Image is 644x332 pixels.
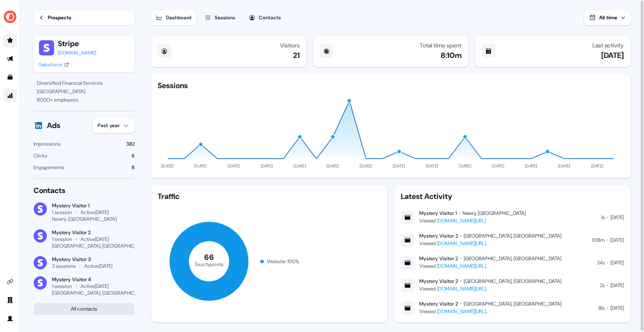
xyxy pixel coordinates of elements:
[610,236,624,244] div: [DATE]
[158,191,381,201] div: Traffic
[419,255,458,262] div: Mystery Visitor 2
[601,213,605,222] div: 1s
[151,10,196,25] button: Dashboard
[132,163,135,172] div: 8
[293,50,300,60] div: 21
[39,60,62,69] div: Salesforce
[599,14,617,21] span: All time
[166,13,191,22] div: Dashboard
[195,261,224,267] tspan: Touchpoints
[267,257,299,266] div: Website 100 %
[132,152,135,160] div: 6
[34,303,135,315] button: All contacts
[280,42,300,49] div: Visitors
[591,163,604,169] tspan: [DATE]
[195,163,207,169] tspan: [DATE]
[3,89,17,102] a: Go to attribution
[3,71,17,84] a: Go to templates
[420,42,462,49] div: Total time spent
[161,163,174,169] tspan: [DATE]
[3,293,17,307] a: Go to team
[200,10,240,25] button: Sessions
[34,163,65,172] div: Engagements
[610,281,624,290] div: [DATE]
[3,34,17,47] a: Go to prospects
[437,285,488,292] a: [DOMAIN_NAME][URL]..
[37,96,131,104] div: 8000 + employees
[441,50,462,60] div: 8:10m
[52,283,72,290] div: 1 session
[464,301,561,307] div: [GEOGRAPHIC_DATA], [GEOGRAPHIC_DATA]
[80,283,109,290] div: Active [DATE]
[34,140,61,148] div: Impressions
[437,240,488,247] a: [DOMAIN_NAME][URL]..
[525,163,538,169] tspan: [DATE]
[34,152,47,160] div: Clicks
[459,163,472,169] tspan: [DATE]
[419,278,458,285] div: Mystery Visitor 2
[37,87,131,96] div: [GEOGRAPHIC_DATA]
[294,163,306,169] tspan: [DATE]
[52,209,72,216] div: 1 session
[598,304,605,312] div: 18s
[259,13,281,22] div: Contacts
[52,243,151,249] div: [GEOGRAPHIC_DATA], [GEOGRAPHIC_DATA]
[52,202,117,209] div: Mystery Visitor 1
[610,304,624,312] div: [DATE]
[228,163,240,169] tspan: [DATE]
[261,163,273,169] tspan: [DATE]
[437,217,486,224] a: [DOMAIN_NAME][URL]
[52,236,72,243] div: 1 session
[592,236,605,244] div: 1:08m
[158,81,188,91] div: Sessions
[592,42,624,49] div: Last activity
[58,49,96,57] a: [DOMAIN_NAME]
[360,163,372,169] tspan: [DATE]
[84,263,112,269] div: Active [DATE]
[37,79,131,87] div: Diversified Financial Services
[52,263,76,269] div: 2 sessions
[558,163,571,169] tspan: [DATE]
[419,217,526,225] div: Viewed
[34,10,135,25] a: Prospects
[419,239,561,248] div: Viewed
[52,229,135,236] div: Mystery Visitor 2
[464,233,561,239] div: [GEOGRAPHIC_DATA], [GEOGRAPHIC_DATA]
[34,186,135,196] div: Contacts
[419,285,561,293] div: Viewed
[464,255,561,262] div: [GEOGRAPHIC_DATA], [GEOGRAPHIC_DATA]
[244,10,286,25] button: Contacts
[52,276,135,283] div: Mystery Visitor 4
[327,163,339,169] tspan: [DATE]
[48,13,71,22] div: Prospects
[437,263,488,269] a: [DOMAIN_NAME][URL]..
[419,210,457,217] div: Mystery Visitor 1
[52,290,151,296] div: [GEOGRAPHIC_DATA], [GEOGRAPHIC_DATA]
[610,259,624,267] div: [DATE]
[426,163,439,169] tspan: [DATE]
[215,13,235,22] div: Sessions
[204,252,214,262] tspan: 66
[492,163,504,169] tspan: [DATE]
[52,256,112,263] div: Mystery Visitor 3
[419,301,458,307] div: Mystery Visitor 2
[600,281,605,290] div: 2s
[47,120,60,131] div: Ads
[58,39,96,49] button: Stripe
[419,307,561,316] div: Viewed
[80,209,109,216] div: Active [DATE]
[52,216,117,222] div: Newry, [GEOGRAPHIC_DATA]
[601,50,624,60] div: [DATE]
[3,52,17,65] a: Go to outbound experience
[3,312,17,325] a: Go to profile
[80,236,109,243] div: Active [DATE]
[462,210,526,217] div: Newry, [GEOGRAPHIC_DATA]
[419,262,561,270] div: Viewed
[126,140,135,148] div: 382
[401,191,624,201] div: Latest Activity
[597,259,605,267] div: 24s
[3,275,17,288] a: Go to integrations
[464,278,561,285] div: [GEOGRAPHIC_DATA], [GEOGRAPHIC_DATA]
[437,308,488,315] a: [DOMAIN_NAME][URL]..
